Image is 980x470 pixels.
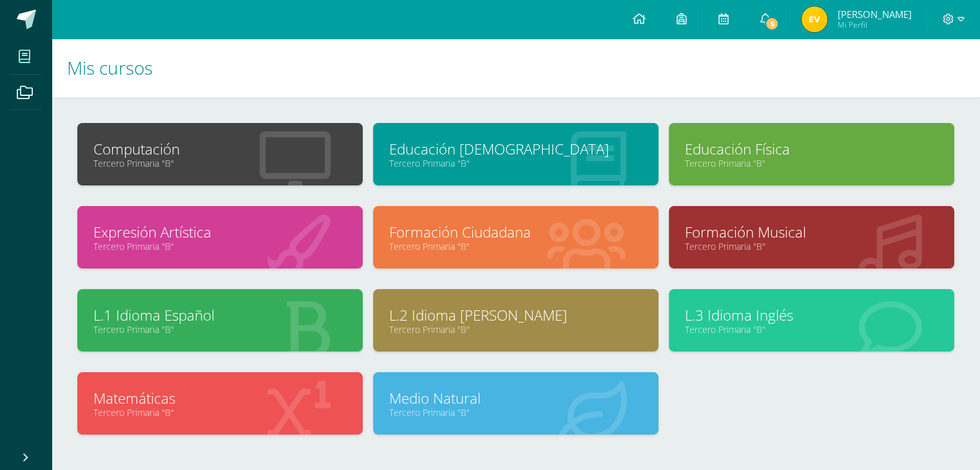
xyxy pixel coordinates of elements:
a: Tercero Primaria "B" [93,323,347,335]
a: Medio Natural [389,388,642,408]
a: Tercero Primaria "B" [389,157,642,169]
a: L.2 Idioma [PERSON_NAME] [389,305,642,325]
a: Tercero Primaria "B" [685,240,938,252]
a: Tercero Primaria "B" [389,323,642,335]
span: [PERSON_NAME] [837,8,911,21]
span: Mis cursos [67,55,153,80]
a: Tercero Primaria "B" [685,323,938,335]
a: Tercero Primaria "B" [93,157,347,169]
a: Matemáticas [93,388,347,408]
a: Educación Física [685,139,938,159]
img: 65e1c9fac06c2d7639c5ed34a9508b20.png [802,6,827,32]
a: Expresión Artística [93,222,347,242]
a: Tercero Primaria "B" [93,240,347,252]
a: Tercero Primaria "B" [389,240,642,252]
a: L.3 Idioma Inglés [685,305,938,325]
span: 5 [765,17,779,31]
a: Tercero Primaria "B" [93,406,347,418]
a: Computación [93,139,347,159]
a: Formación Ciudadana [389,222,642,242]
a: Educación [DEMOGRAPHIC_DATA] [389,139,642,159]
a: Formación Musical [685,222,938,242]
a: L.1 Idioma Español [93,305,347,325]
a: Tercero Primaria "B" [389,406,642,418]
span: Mi Perfil [837,19,911,30]
a: Tercero Primaria "B" [685,157,938,169]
